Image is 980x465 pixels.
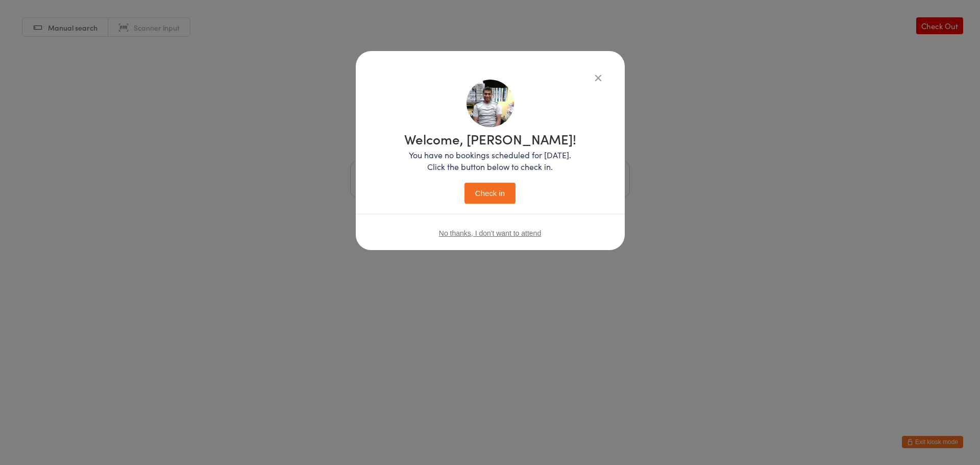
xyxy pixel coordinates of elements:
[467,80,514,127] img: image1749510992.png
[464,183,516,204] button: Check in
[404,149,576,173] p: You have no bookings scheduled for [DATE]. Click the button below to check in.
[439,229,541,237] button: No thanks, I don't want to attend
[404,132,576,145] h1: Welcome, [PERSON_NAME]!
